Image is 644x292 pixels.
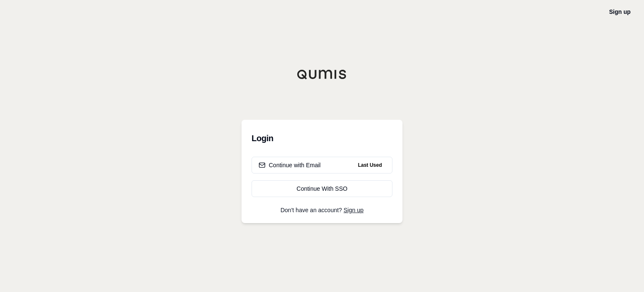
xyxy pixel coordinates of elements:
[252,157,392,174] button: Continue with EmailLast Used
[259,184,385,193] div: Continue With SSO
[297,69,347,79] img: Qumis
[609,8,631,15] a: Sign up
[344,207,364,213] a: Sign up
[252,130,392,147] h3: Login
[259,161,321,169] div: Continue with Email
[355,160,385,170] span: Last Used
[252,207,392,213] p: Don't have an account?
[252,180,392,197] a: Continue With SSO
